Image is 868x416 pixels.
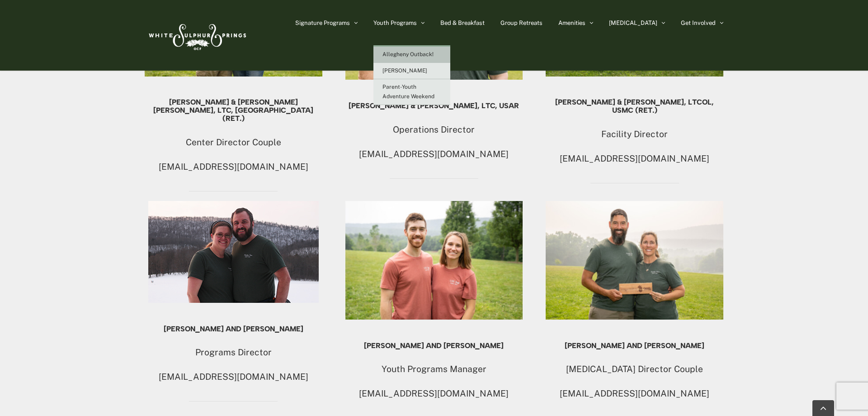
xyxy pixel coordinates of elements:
[345,362,523,377] p: Youth Programs Manager
[145,369,322,385] p: [EMAIL_ADDRESS][DOMAIN_NAME]
[295,20,350,26] span: Signature Programs
[145,159,322,175] p: [EMAIL_ADDRESS][DOMAIN_NAME]
[382,51,434,57] span: Allegheny Outback!
[145,135,322,150] p: Center Director Couple
[546,151,723,167] p: [EMAIL_ADDRESS][DOMAIN_NAME]
[345,122,523,138] p: Operations Director
[345,342,523,350] h5: [PERSON_NAME] and [PERSON_NAME]
[145,14,249,57] img: White Sulphur Springs Logo
[681,20,716,26] span: Get Involved
[373,63,450,79] a: [PERSON_NAME]
[373,79,450,105] a: Parent-Youth Adventure Weekend
[345,102,523,110] h5: [PERSON_NAME] & [PERSON_NAME], LTC, USAR
[148,201,319,303] img: Halls
[546,342,723,350] h5: [PERSON_NAME] and [PERSON_NAME]
[500,20,542,26] span: Group Retreats
[145,325,322,333] h5: [PERSON_NAME] and [PERSON_NAME]
[558,20,585,26] span: Amenities
[145,98,322,123] h5: [PERSON_NAME] & [PERSON_NAME] [PERSON_NAME], LTC, [GEOGRAPHIC_DATA] (Ret.)
[546,127,723,142] p: Facility Director
[546,98,723,115] h5: [PERSON_NAME] & [PERSON_NAME], LtCol, USMC (Ret.)
[345,201,523,320] img: DSC02100-Edit
[145,345,322,360] p: Programs Director
[382,67,427,74] span: [PERSON_NAME]
[345,147,523,162] p: [EMAIL_ADDRESS][DOMAIN_NAME]
[609,20,657,26] span: [MEDICAL_DATA]
[373,20,417,26] span: Youth Programs
[546,201,723,320] img: 230629_3906
[546,386,723,402] p: [EMAIL_ADDRESS][DOMAIN_NAME]
[382,84,434,100] span: Parent-Youth Adventure Weekend
[546,362,723,377] p: [MEDICAL_DATA] Director Couple
[373,47,450,63] a: Allegheny Outback!
[440,20,485,26] span: Bed & Breakfast
[345,386,523,402] p: [EMAIL_ADDRESS][DOMAIN_NAME]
